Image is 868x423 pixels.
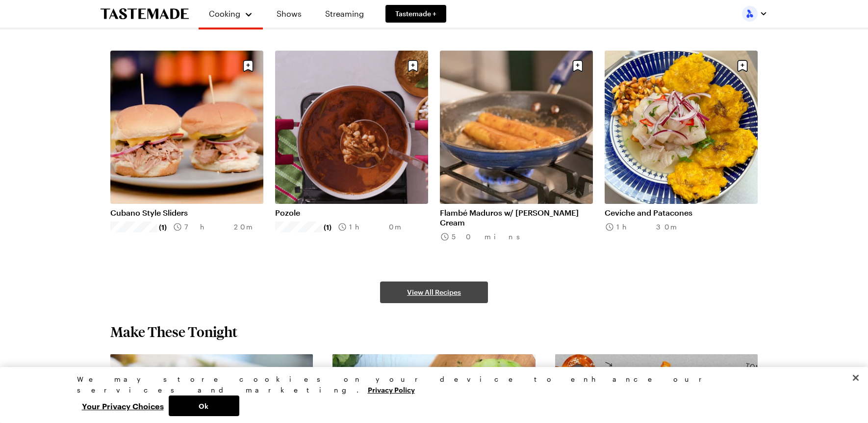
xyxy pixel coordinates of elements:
[733,56,752,75] button: Save recipe
[395,9,436,19] span: Tastemade +
[208,4,253,24] button: Cooking
[385,5,446,23] a: Tastemade +
[380,282,488,303] a: View All Recipes
[742,6,767,22] button: Profile picture
[605,208,758,218] a: Ceviche and Patacones
[555,355,688,365] a: View full content for Struggle Meals
[209,9,240,18] span: Cooking
[845,367,867,389] button: Close
[101,8,189,20] a: To Tastemade Home Page
[407,287,461,297] span: View All Recipes
[77,395,169,416] button: Your Privacy Choices
[77,374,783,395] div: We may store cookies on your device to enhance our services and marketing.
[275,208,428,218] a: Pozole
[110,355,275,365] a: View full content for Veggie-Forward Flavors
[169,395,239,416] button: Ok
[332,355,457,365] a: View full content for Clean Eating
[568,56,587,75] button: Save recipe
[440,208,593,227] a: Flambé Maduros w/ [PERSON_NAME] Cream
[239,56,257,75] button: Save recipe
[742,6,758,22] img: Profile picture
[77,374,783,416] div: Privacy
[368,385,415,394] a: More information about your privacy, opens in a new tab
[110,323,237,340] h2: Make These Tonight
[404,56,422,75] button: Save recipe
[110,208,263,218] a: Cubano Style Sliders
